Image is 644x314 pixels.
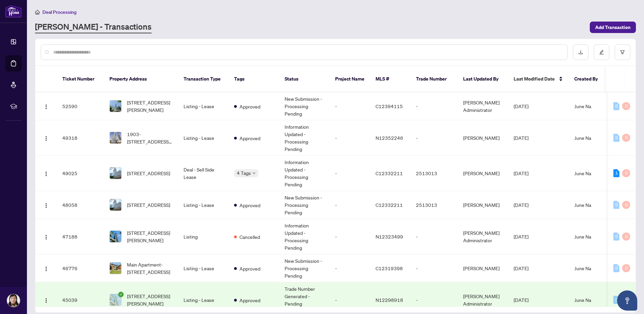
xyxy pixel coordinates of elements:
[110,199,121,211] img: thumbnail-img
[42,9,76,15] span: Deal Processing
[458,219,508,254] td: [PERSON_NAME] Administrator
[330,92,370,120] td: -
[178,66,229,92] th: Transaction Type
[411,156,458,191] td: 2513013
[574,170,591,176] span: June Na
[458,254,508,282] td: [PERSON_NAME]
[43,234,49,240] img: Logo
[41,199,52,210] button: Logo
[599,50,604,55] span: edit
[178,219,229,254] td: Listing
[330,219,370,254] td: -
[127,292,173,307] span: [STREET_ADDRESS][PERSON_NAME]
[239,296,260,304] span: Approved
[252,171,256,175] span: down
[43,171,49,177] img: Logo
[330,254,370,282] td: -
[35,10,40,14] span: home
[41,132,52,143] button: Logo
[573,44,588,60] button: download
[514,233,528,240] span: [DATE]
[613,296,619,304] div: 0
[178,254,229,282] td: Listing - Lease
[57,219,104,254] td: 47188
[43,104,49,109] img: Logo
[239,265,260,272] span: Approved
[370,66,411,92] th: MLS #
[376,135,403,141] span: N12352246
[57,156,104,191] td: 49025
[43,266,49,272] img: Logo
[279,120,330,156] td: Information Updated - Processing Pending
[578,50,583,55] span: download
[458,120,508,156] td: [PERSON_NAME]
[458,66,508,92] th: Last Updated By
[376,103,403,109] span: C12394115
[104,66,178,92] th: Property Address
[127,261,173,276] span: Main Apartment-[STREET_ADDRESS]
[178,191,229,219] td: Listing - Lease
[41,294,52,305] button: Logo
[229,66,279,92] th: Tags
[617,290,637,311] button: Open asap
[514,75,555,83] span: Last Modified Date
[622,264,630,272] div: 0
[41,168,52,179] button: Logo
[622,169,630,177] div: 0
[110,100,121,112] img: thumbnail-img
[622,201,630,209] div: 0
[574,103,591,109] span: June Na
[508,66,569,92] th: Last Modified Date
[613,201,619,209] div: 0
[41,231,52,242] button: Logo
[595,22,631,33] span: Add Transaction
[110,294,121,306] img: thumbnail-img
[57,92,104,120] td: 52590
[178,92,229,120] td: Listing - Lease
[57,191,104,219] td: 48058
[613,102,619,110] div: 0
[458,92,508,120] td: [PERSON_NAME] Administrator
[110,167,121,179] img: thumbnail-img
[57,254,104,282] td: 46776
[622,134,630,142] div: 0
[127,130,173,145] span: 1903-[STREET_ADDRESS][PERSON_NAME]
[376,170,403,176] span: C12332211
[594,44,609,60] button: edit
[376,233,403,240] span: N12323499
[35,21,152,33] a: [PERSON_NAME] - Transactions
[110,132,121,144] img: thumbnail-img
[411,191,458,219] td: 2513013
[376,265,403,271] span: C12319398
[237,169,251,177] span: 4 Tags
[57,66,104,92] th: Ticket Number
[613,169,619,177] div: 1
[330,66,370,92] th: Project Name
[330,156,370,191] td: -
[127,229,173,244] span: [STREET_ADDRESS][PERSON_NAME]
[514,170,528,176] span: [DATE]
[376,297,403,303] span: N12298918
[411,120,458,156] td: -
[574,202,591,208] span: June Na
[279,191,330,219] td: New Submission - Processing Pending
[239,103,260,110] span: Approved
[279,156,330,191] td: Information Updated - Processing Pending
[574,135,591,141] span: June Na
[590,22,636,33] button: Add Transaction
[574,233,591,240] span: June Na
[118,292,124,297] span: check-circle
[411,66,458,92] th: Trade Number
[110,262,121,274] img: thumbnail-img
[411,92,458,120] td: -
[239,201,260,209] span: Approved
[514,103,528,109] span: [DATE]
[622,102,630,110] div: 0
[127,201,170,209] span: [STREET_ADDRESS]
[43,136,49,141] img: Logo
[178,156,229,191] td: Deal - Sell Side Lease
[41,263,52,274] button: Logo
[613,232,619,241] div: 0
[411,219,458,254] td: -
[458,156,508,191] td: [PERSON_NAME]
